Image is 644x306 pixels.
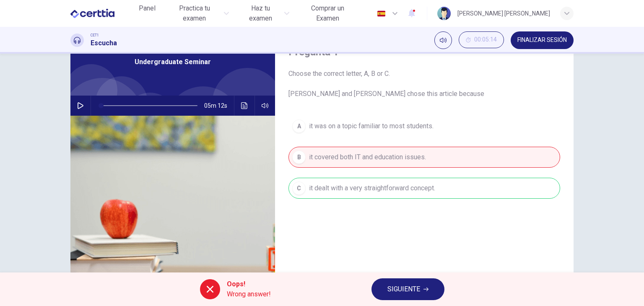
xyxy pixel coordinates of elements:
a: CERTTIA logo [70,5,134,22]
div: [PERSON_NAME] [PERSON_NAME] [457,8,550,18]
img: CERTTIA logo [70,5,114,22]
span: 05m 12s [204,96,234,116]
span: Oops! [227,279,271,289]
button: Practica tu examen [164,1,233,26]
span: Practica tu examen [167,3,222,23]
span: Undergraduate Seminar [135,57,211,67]
button: FINALIZAR SESIÓN [511,31,574,49]
a: Panel [134,1,161,26]
button: SIGUIENTE [371,278,444,300]
button: Haz tu examen [236,1,292,26]
button: Haz clic para ver la transcripción del audio [238,96,251,116]
span: Comprar un Examen [299,3,356,23]
span: CET1 [91,32,99,38]
span: FINALIZAR SESIÓN [517,37,567,44]
span: SIGUIENTE [387,283,420,295]
div: Silenciar [434,31,452,49]
img: Profile picture [437,7,451,20]
h1: Escucha [91,38,117,48]
span: Wrong answer! [227,289,271,299]
span: Haz tu examen [239,3,281,23]
span: 00:05:14 [474,36,497,43]
span: Panel [139,3,156,13]
img: es [376,10,387,17]
span: Choose the correct letter, A, B or C. [PERSON_NAME] and [PERSON_NAME] chose this article because [288,69,560,99]
button: Panel [134,1,161,16]
button: Comprar un Examen [296,1,359,26]
button: 00:05:14 [459,31,504,48]
div: Ocultar [459,31,504,49]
